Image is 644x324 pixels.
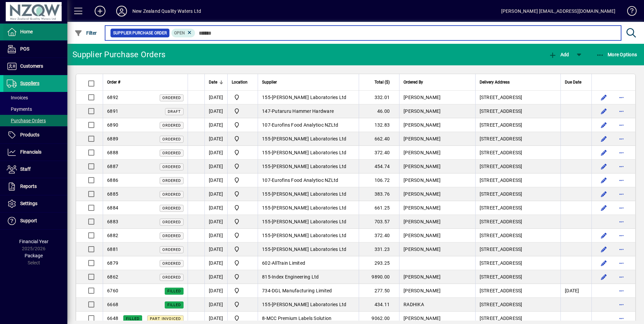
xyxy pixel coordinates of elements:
[616,120,627,130] button: More options
[480,78,510,86] span: Delivery Address
[599,92,609,103] button: Edit
[599,258,609,268] button: Edit
[232,204,254,212] span: Domain Rd
[258,284,359,298] td: -
[272,274,319,280] span: Index Engineering Ltd
[107,274,118,280] span: 6862
[262,302,270,307] span: 155
[616,258,627,268] button: More options
[266,316,332,321] span: MCC Premium Labels Solution
[599,133,609,144] button: Edit
[599,147,609,158] button: Edit
[404,205,441,210] span: [PERSON_NAME]
[204,242,227,256] td: [DATE]
[404,191,441,197] span: [PERSON_NAME]
[616,244,627,255] button: More options
[262,95,270,100] span: 155
[616,313,627,324] button: More options
[107,122,118,128] span: 6890
[204,104,227,118] td: [DATE]
[232,259,254,267] span: Domain Rd
[262,288,270,293] span: 734
[204,187,227,201] td: [DATE]
[404,95,441,100] span: [PERSON_NAME]
[167,303,181,307] span: Filled
[3,178,67,195] a: Reports
[262,164,270,169] span: 155
[204,118,227,132] td: [DATE]
[272,247,347,252] span: [PERSON_NAME] Laboratories Ltd
[20,184,37,189] span: Reports
[599,202,609,213] button: Edit
[20,63,43,69] span: Customers
[3,58,67,75] a: Customers
[359,132,399,146] td: 662.40
[616,285,627,296] button: More options
[258,201,359,215] td: -
[404,233,441,238] span: [PERSON_NAME]
[162,137,181,141] span: Ordered
[359,256,399,270] td: 293.25
[599,161,609,172] button: Edit
[20,201,37,206] span: Settings
[359,298,399,312] td: 434.11
[475,270,560,284] td: [STREET_ADDRESS]
[404,219,441,224] span: [PERSON_NAME]
[162,179,181,183] span: Ordered
[599,271,609,282] button: Edit
[475,146,560,160] td: [STREET_ADDRESS]
[258,187,359,201] td: -
[359,242,399,256] td: 331.23
[204,146,227,160] td: [DATE]
[262,219,270,224] span: 155
[565,78,581,86] span: Due Date
[359,118,399,132] td: 132.83
[475,118,560,132] td: [STREET_ADDRESS]
[599,175,609,186] button: Edit
[262,274,270,280] span: 815
[3,161,67,178] a: Staff
[262,247,270,252] span: 155
[272,260,305,266] span: AllTrain Limited
[262,150,270,155] span: 155
[359,229,399,242] td: 372.40
[404,247,441,252] span: [PERSON_NAME]
[232,176,254,184] span: Domain Rd
[272,302,347,307] span: [PERSON_NAME] Laboratories Ltd
[475,91,560,104] td: [STREET_ADDRESS]
[204,173,227,187] td: [DATE]
[262,191,270,197] span: 155
[162,206,181,210] span: Ordered
[162,123,181,128] span: Ordered
[107,177,118,183] span: 6886
[475,215,560,229] td: [STREET_ADDRESS]
[204,256,227,270] td: [DATE]
[404,177,441,183] span: [PERSON_NAME]
[272,136,347,141] span: [PERSON_NAME] Laboratories Ltd
[20,149,41,155] span: Financials
[262,108,270,114] span: 147
[204,215,227,229] td: [DATE]
[107,108,118,114] span: 6891
[359,215,399,229] td: 703.57
[232,135,254,143] span: Domain Rd
[272,95,347,100] span: [PERSON_NAME] Laboratories Ltd
[404,78,471,86] div: Ordered By
[475,132,560,146] td: [STREET_ADDRESS]
[232,314,254,322] span: Domain Rd
[162,151,181,155] span: Ordered
[107,150,118,155] span: 6888
[204,284,227,298] td: [DATE]
[404,108,441,114] span: [PERSON_NAME]
[258,132,359,146] td: -
[258,298,359,312] td: -
[262,78,355,86] div: Supplier
[599,189,609,199] button: Edit
[168,109,181,114] span: Draft
[404,302,424,307] span: RADHIKA
[622,1,636,23] a: Knowledge Base
[359,284,399,298] td: 277.50
[7,118,46,123] span: Purchase Orders
[599,106,609,117] button: Edit
[404,136,441,141] span: [PERSON_NAME]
